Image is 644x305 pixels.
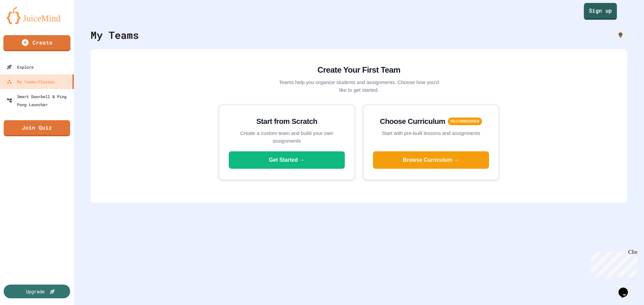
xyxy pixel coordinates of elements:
h3: Choose Curriculum [380,116,445,127]
button: Browse Curriculum → [373,151,489,169]
p: Teams help you organize students and assignments. Choose how you'd like to get started. [278,79,439,94]
h2: Create Your First Team [278,64,439,76]
div: Explore [7,63,34,71]
a: Create [3,35,70,51]
div: Smart Doorbell & Ping Pong Launcher [7,92,71,108]
img: logo-orange.svg [7,7,67,24]
h3: Start from Scratch [229,116,345,127]
p: Create a custom team and build your own assignments [229,130,345,145]
iframe: chat widget [616,278,637,298]
div: How it works [614,28,627,42]
div: Chat with us now!Close [3,3,46,43]
button: Get Started → [229,151,345,169]
a: Sign up [584,3,617,20]
p: Start with pre-built lessons and assignments [373,130,489,137]
a: Join Quiz [4,120,70,136]
div: My Teams/Classes [7,78,55,86]
div: Upgrade [26,288,45,295]
span: RECOMMENDED [448,118,482,125]
div: My Teams [91,27,139,43]
iframe: chat widget [588,249,637,278]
